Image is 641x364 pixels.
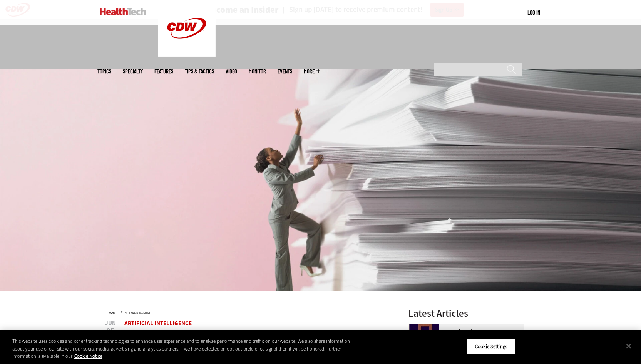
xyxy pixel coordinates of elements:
a: Events [278,68,292,74]
span: Topics [97,68,111,74]
a: CDW [158,51,216,59]
a: More information about your privacy [74,353,102,359]
button: Close [620,337,637,354]
h3: Latest Articles [408,309,524,318]
a: Home [109,311,115,314]
a: Transforming the Emergency Department with AI [408,329,519,347]
div: This website uses cookies and other tracking technologies to enhance user experience and to analy... [12,337,353,360]
a: Log in [527,9,540,16]
img: Home [100,8,146,15]
a: Features [154,68,173,74]
span: Jun [105,321,116,326]
div: » [109,309,388,315]
span: More [304,68,320,74]
a: Artificial Intelligence [125,311,150,314]
img: illustration of question mark [408,324,439,355]
div: User menu [527,8,540,17]
a: MonITor [249,68,266,74]
a: illustration of question mark [408,324,443,331]
span: 05 [105,327,116,335]
a: Video [226,68,237,74]
button: Cookie Settings [467,338,515,354]
a: Tips & Tactics [185,68,214,74]
span: Specialty [123,68,143,74]
a: Artificial Intelligence [124,319,192,327]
